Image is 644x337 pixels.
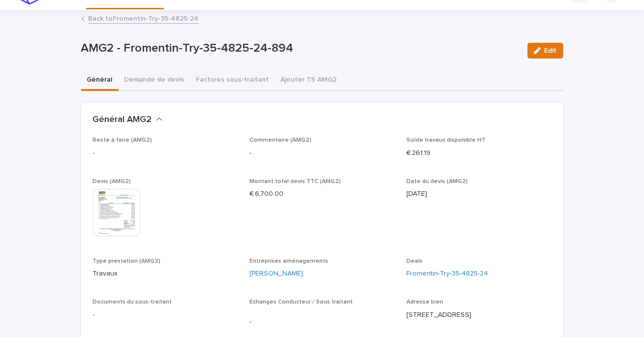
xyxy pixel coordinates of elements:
span: Reste à faire (AMG2) [93,137,153,143]
a: Fromentin-Try-35-4825-24 [406,269,488,279]
p: - [249,148,395,158]
span: Entreprises aménagements [249,258,328,264]
span: Deals [406,258,423,264]
p: € 261.19 [406,148,552,158]
span: Edit [545,47,557,54]
p: Travaux [93,269,238,279]
p: [DATE] [406,189,552,199]
span: Solde travaux disponible HT [406,137,486,143]
span: Adresse bien [406,299,443,305]
h2: Général AMG2 [93,115,152,125]
p: - [93,310,238,320]
span: Date du devis (AMG2) [406,179,468,184]
button: Edit [527,43,563,59]
span: Documents du sous-traitant [93,299,172,305]
span: Echanges Conducteur / Sous traitant [249,299,353,305]
a: [PERSON_NAME] [249,269,303,279]
p: - [249,317,395,327]
p: € 6,700.00 [249,189,395,199]
span: Montant total devis TTC (AMG2) [249,179,341,184]
button: Général AMG2 [93,115,163,125]
p: [STREET_ADDRESS] [406,310,552,320]
p: AMG2 - Fromentin-Try-35-4825-24-894 [81,41,520,56]
span: Type prestation (AMG2) [93,258,161,264]
span: Devis (AMG2) [93,179,131,184]
button: Factures sous-traitant [190,70,275,91]
p: - [93,148,238,158]
span: Commentaire (AMG2) [249,137,311,143]
button: Général [81,70,119,91]
button: Ajouter TS AMG2 [275,70,343,91]
button: Demande de devis [119,70,190,91]
a: Back toFromentin-Try-35-4825-24 [89,12,199,24]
